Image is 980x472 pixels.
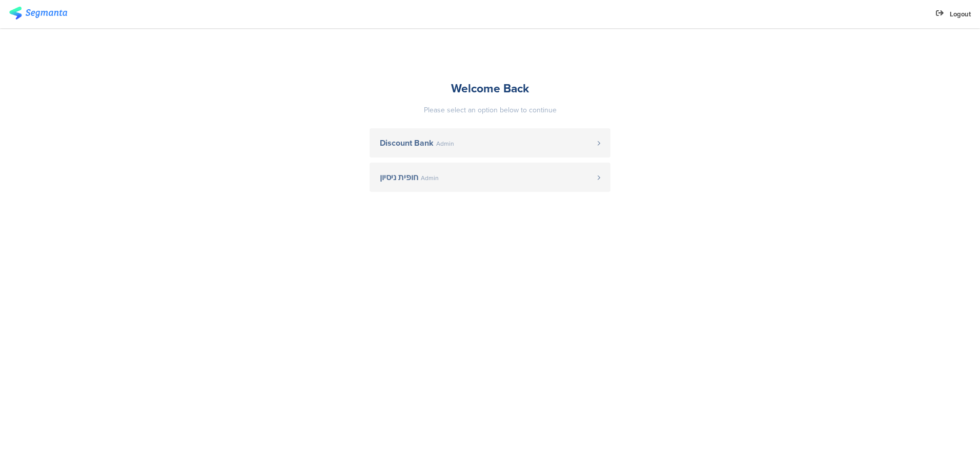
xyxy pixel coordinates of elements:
a: Discount Bank Admin [370,128,610,158]
span: חופית ניסיון [380,173,418,182]
div: Welcome Back [370,80,610,97]
img: segmanta logo [9,7,67,19]
span: Discount Bank [380,139,434,147]
span: Logout [950,9,971,19]
div: Please select an option below to continue [370,105,610,115]
a: חופית ניסיון Admin [370,163,610,192]
span: Admin [436,141,454,147]
span: Admin [421,175,439,181]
